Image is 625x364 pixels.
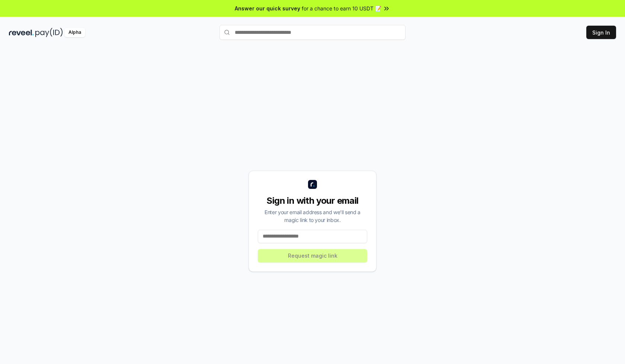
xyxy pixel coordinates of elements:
[258,208,367,224] div: Enter your email address and we’ll send a magic link to your inbox.
[308,180,317,189] img: logo_small
[258,195,367,207] div: Sign in with your email
[9,28,34,37] img: reveel_dark
[35,28,63,37] img: pay_id
[64,28,85,37] div: Alpha
[586,26,616,39] button: Sign In
[302,4,381,12] span: for a chance to earn 10 USDT 📝
[235,4,300,12] span: Answer our quick survey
